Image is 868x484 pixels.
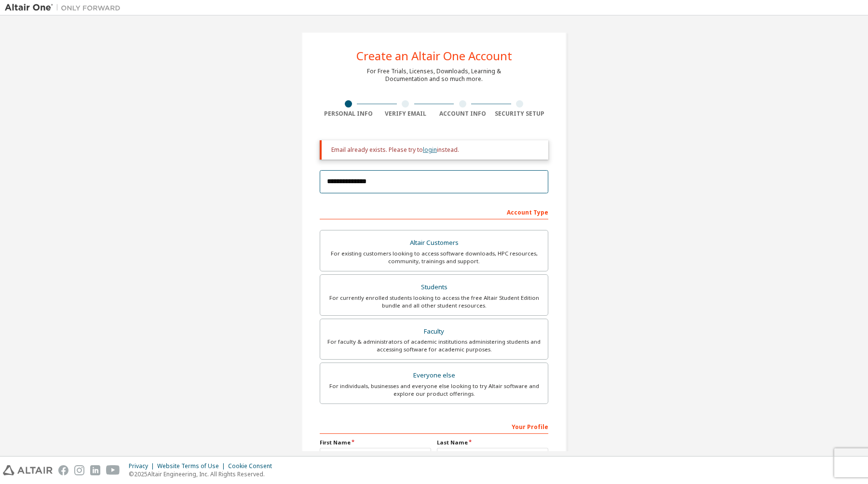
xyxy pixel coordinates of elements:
div: Cookie Consent [228,462,278,470]
p: © 2025 Altair Engineering, Inc. All Rights Reserved. [129,470,278,478]
div: Website Terms of Use [157,462,228,470]
label: Last Name [437,439,548,446]
div: Students [326,281,542,294]
div: Your Profile [320,418,548,434]
div: Personal Info [320,110,377,118]
label: First Name [320,439,431,446]
img: instagram.svg [74,465,84,475]
div: Security Setup [491,110,549,118]
img: linkedin.svg [90,465,100,475]
div: For individuals, businesses and everyone else looking to try Altair software and explore our prod... [326,382,542,398]
img: youtube.svg [106,465,120,475]
div: Account Info [434,110,491,118]
a: login [423,146,437,154]
div: For existing customers looking to access software downloads, HPC resources, community, trainings ... [326,250,542,265]
div: Everyone else [326,369,542,382]
div: For faculty & administrators of academic institutions administering students and accessing softwa... [326,338,542,353]
div: For currently enrolled students looking to access the free Altair Student Edition bundle and all ... [326,294,542,309]
div: Create an Altair One Account [356,50,512,62]
div: Privacy [129,462,157,470]
img: Altair One [5,3,125,13]
div: Account Type [320,204,548,219]
div: Faculty [326,325,542,338]
img: altair_logo.svg [3,465,53,475]
div: Verify Email [377,110,434,118]
div: Email already exists. Please try to instead. [331,146,541,154]
div: For Free Trials, Licenses, Downloads, Learning & Documentation and so much more. [367,67,501,83]
img: facebook.svg [58,465,68,475]
div: Altair Customers [326,236,542,250]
